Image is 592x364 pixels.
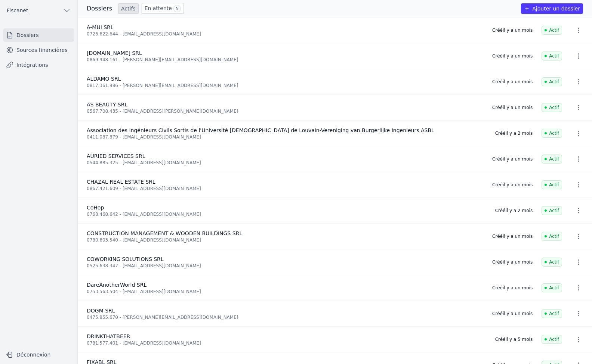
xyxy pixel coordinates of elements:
[3,43,74,57] a: Sources financières
[495,130,533,136] div: Créé il y a 2 mois
[492,27,533,33] div: Créé il y a un mois
[87,102,127,108] span: AS BEAUTY SRL
[87,24,114,30] span: A-MUI SRL
[87,160,483,166] div: 0544.885.325 - [EMAIL_ADDRESS][DOMAIN_NAME]
[87,256,164,262] span: COWORKING SOLUTIONS SRL
[542,258,562,267] span: Actif
[87,308,115,314] span: DOGM SRL
[87,4,112,13] h3: Dossiers
[118,3,139,14] a: Actifs
[3,28,74,42] a: Dossiers
[542,155,562,164] span: Actif
[87,230,242,236] span: CONSTRUCTION MANAGEMENT & WOODEN BUILDINGS SRL
[542,103,562,112] span: Actif
[495,336,533,342] div: Créé il y a 5 mois
[87,108,483,114] div: 0567.708.435 - [EMAIL_ADDRESS][PERSON_NAME][DOMAIN_NAME]
[542,129,562,138] span: Actif
[542,283,562,292] span: Actif
[492,156,533,162] div: Créé il y a un mois
[87,205,104,211] span: CoHop
[87,282,147,288] span: DareAnotherWorld SRL
[87,314,483,320] div: 0475.855.670 - [PERSON_NAME][EMAIL_ADDRESS][DOMAIN_NAME]
[87,50,142,56] span: [DOMAIN_NAME] SRL
[492,233,533,239] div: Créé il y a un mois
[87,340,486,346] div: 0781.577.401 - [EMAIL_ADDRESS][DOMAIN_NAME]
[173,5,181,12] span: 5
[87,134,486,140] div: 0411.087.879 - [EMAIL_ADDRESS][DOMAIN_NAME]
[87,211,486,217] div: 0768.468.642 - [EMAIL_ADDRESS][DOMAIN_NAME]
[87,289,483,295] div: 0753.563.504 - [EMAIL_ADDRESS][DOMAIN_NAME]
[87,186,483,192] div: 0867.421.609 - [EMAIL_ADDRESS][DOMAIN_NAME]
[142,3,184,14] a: En attente 5
[3,4,74,16] button: Fiscanet
[542,180,562,189] span: Actif
[87,57,483,63] div: 0869.948.161 - [PERSON_NAME][EMAIL_ADDRESS][DOMAIN_NAME]
[7,7,28,14] span: Fiscanet
[542,335,562,344] span: Actif
[542,26,562,35] span: Actif
[492,285,533,291] div: Créé il y a un mois
[492,259,533,265] div: Créé il y a un mois
[542,77,562,86] span: Actif
[3,349,74,361] button: Déconnexion
[87,237,483,243] div: 0780.603.540 - [EMAIL_ADDRESS][DOMAIN_NAME]
[492,311,533,317] div: Créé il y a un mois
[492,79,533,85] div: Créé il y a un mois
[492,53,533,59] div: Créé il y a un mois
[87,83,483,88] div: 0817.361.986 - [PERSON_NAME][EMAIL_ADDRESS][DOMAIN_NAME]
[542,309,562,318] span: Actif
[521,3,583,14] button: Ajouter un dossier
[87,333,130,339] span: DRINKTHATBEER
[87,153,145,159] span: AURIED SERVICES SRL
[87,179,155,185] span: CHAZAL REAL ESTATE SRL
[492,182,533,188] div: Créé il y a un mois
[542,206,562,215] span: Actif
[495,208,533,214] div: Créé il y a 2 mois
[542,52,562,60] span: Actif
[492,105,533,111] div: Créé il y a un mois
[87,76,121,82] span: ALDAMO SRL
[3,58,74,72] a: Intégrations
[542,232,562,241] span: Actif
[87,263,483,269] div: 0525.638.347 - [EMAIL_ADDRESS][DOMAIN_NAME]
[87,127,434,133] span: Association des Ingénieurs Civils Sortis de l'Université [DEMOGRAPHIC_DATA] de Louvain-Vereniging...
[87,31,483,37] div: 0726.622.644 - [EMAIL_ADDRESS][DOMAIN_NAME]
